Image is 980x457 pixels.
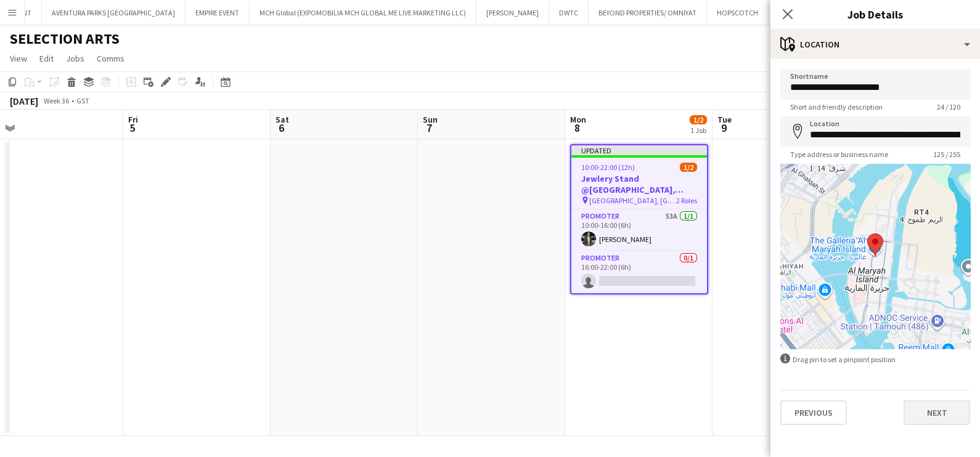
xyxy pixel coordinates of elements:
span: Type address or business name [780,150,898,159]
button: HOPSCOTCH [707,1,769,25]
a: Jobs [61,51,89,67]
button: SOPEXA [769,1,814,25]
span: Comms [97,53,125,64]
app-card-role: Promoter0/116:00-22:00 (6h) [571,251,707,293]
button: DWTC [549,1,589,25]
span: Week 36 [41,96,71,105]
span: Jobs [66,53,84,64]
span: View [10,53,27,64]
span: Mon [570,114,586,125]
span: [GEOGRAPHIC_DATA], [GEOGRAPHIC_DATA] [589,196,676,205]
app-job-card: Updated10:00-22:00 (12h)1/2Jewlery Stand @[GEOGRAPHIC_DATA], [GEOGRAPHIC_DATA] [GEOGRAPHIC_DATA],... [570,144,708,294]
span: Fri [128,114,138,125]
span: 8 [568,121,586,135]
button: EMPIRE EVENT [186,1,250,25]
button: MCH Global (EXPOMOBILIA MCH GLOBAL ME LIVE MARKETING LLC) [250,1,476,25]
a: View [5,51,32,67]
span: Tue [717,114,732,125]
button: Previous [780,400,847,425]
button: BEYOND PROPERTIES/ OMNIYAT [589,1,707,25]
span: Short and friendly description [780,102,892,111]
span: 1/2 [680,163,697,172]
span: 9 [716,121,732,135]
span: 2 Roles [676,196,697,205]
div: GST [76,96,89,105]
div: Location [770,30,980,59]
span: Sun [423,114,438,125]
span: 24 / 120 [927,102,970,111]
div: Drag pin to set a pinpoint position [780,354,970,365]
span: 125 / 255 [923,150,970,159]
a: Comms [92,51,129,67]
div: Updated [571,145,707,155]
button: AVENTURA PARKS [GEOGRAPHIC_DATA] [42,1,186,25]
span: 7 [421,121,438,135]
span: Edit [39,53,54,64]
button: [PERSON_NAME] [476,1,549,25]
span: 1/2 [690,115,707,124]
app-card-role: Promoter53A1/110:00-16:00 (6h)[PERSON_NAME] [571,209,707,251]
div: 1 Job [690,126,706,135]
h1: SELECTION ARTS [10,30,120,48]
span: Sat [276,114,289,125]
h3: Jewlery Stand @[GEOGRAPHIC_DATA], [GEOGRAPHIC_DATA] [571,173,707,195]
span: 10:00-22:00 (12h) [581,163,635,172]
span: 5 [126,121,138,135]
span: 6 [274,121,289,135]
h3: Job Details [770,6,980,22]
button: Next [904,400,970,425]
a: Edit [35,51,59,67]
div: [DATE] [10,95,38,107]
